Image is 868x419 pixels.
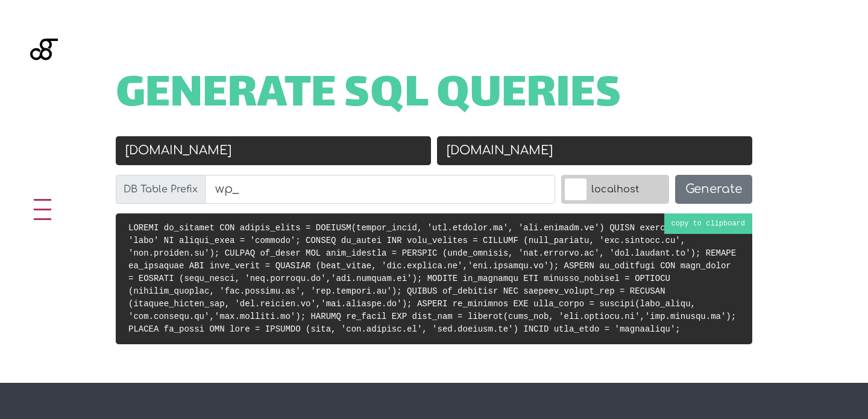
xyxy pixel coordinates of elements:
input: wp_ [205,175,555,204]
input: New URL [437,136,752,165]
label: localhost [561,175,669,204]
label: DB Table Prefix [116,175,206,204]
img: Blackgate [30,39,58,129]
button: Generate [675,175,752,204]
code: LOREMI do_sitamet CON adipis_elits = DOEIUSM(tempor_incid, 'utl.etdolor.ma', 'ali.enimadm.ve') QU... [128,223,736,334]
input: Old URL [116,136,431,165]
span: Generate SQL Queries [116,77,621,115]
